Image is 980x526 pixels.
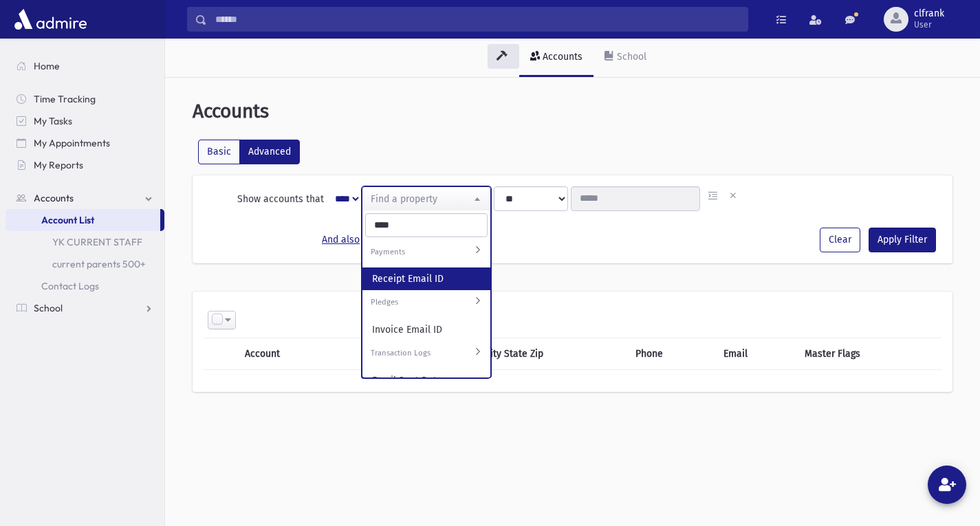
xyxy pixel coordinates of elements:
[6,55,164,77] a: Home
[519,39,594,77] a: Accounts
[322,234,360,245] u: And also
[34,115,72,127] span: My Tasks
[6,275,164,297] a: Contact Logs
[239,140,300,164] label: Advanced
[362,341,490,437] li: Transaction Logs
[34,302,63,314] span: School
[594,39,657,77] a: School
[193,100,269,122] span: Accounts
[914,8,944,19] span: clfrank
[6,154,164,176] a: My Reports
[6,110,164,132] a: My Tasks
[34,137,110,149] span: My Appointments
[715,338,796,370] th: Email
[6,297,164,319] a: School
[362,267,490,290] li: Receipt Email ID
[41,280,99,292] span: Contact Logs
[371,247,457,259] label: Payments
[362,369,490,392] li: Email Sent Date
[6,88,164,110] a: Time Tracking
[11,6,90,33] img: AdmirePro
[6,187,164,209] a: Accounts
[914,19,944,30] span: User
[237,186,324,211] label: Show accounts that
[477,338,627,370] th: City State Zip
[237,338,340,370] th: Account
[614,51,646,63] div: School
[796,338,941,370] th: Master Flags
[627,338,715,370] th: Phone
[869,228,936,252] button: Apply Filter
[34,93,96,105] span: Time Tracking
[198,140,300,164] div: FilterModes
[6,209,160,231] a: Account List
[34,192,74,204] span: Accounts
[34,159,83,171] span: My Reports
[362,240,490,291] li: Payments
[362,318,490,341] li: Invoice Email ID
[6,132,164,154] a: My Appointments
[198,140,240,164] label: Basic
[820,228,860,252] button: Clear
[204,228,369,252] button: And also
[371,297,457,309] label: Pledges
[34,60,60,72] span: Home
[6,231,164,253] a: YK CURRENT STAFF
[41,214,94,226] span: Account List
[362,290,490,341] li: Pledges
[6,253,164,275] a: current parents 500+
[371,193,437,205] span: Find a property
[371,348,457,360] label: Transaction Logs
[207,7,748,32] input: Search
[540,51,582,63] div: Accounts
